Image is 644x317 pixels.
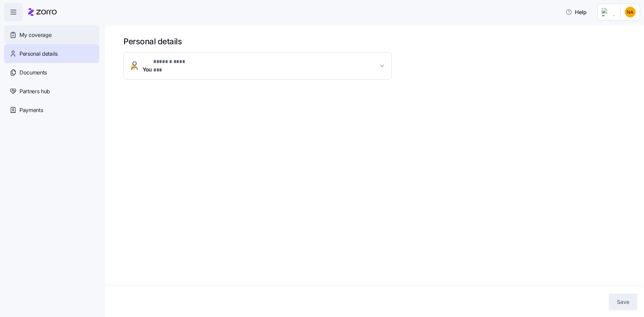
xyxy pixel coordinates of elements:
[19,106,43,114] span: Payments
[4,63,99,82] a: Documents
[609,294,637,310] button: Save
[19,87,50,96] span: Partners hub
[4,101,99,119] a: Payments
[4,82,99,101] a: Partners hub
[19,50,58,58] span: Personal details
[123,36,635,47] h1: Personal details
[19,68,47,77] span: Documents
[19,31,51,39] span: My coverage
[617,298,629,306] span: Save
[4,44,99,63] a: Personal details
[4,25,99,44] a: My coverage
[602,8,615,16] img: Employer logo
[566,8,587,16] span: Help
[143,58,192,74] span: You
[560,5,592,19] button: Help
[625,7,636,17] img: 338cfc97763eb3cac22b1df18d42834f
